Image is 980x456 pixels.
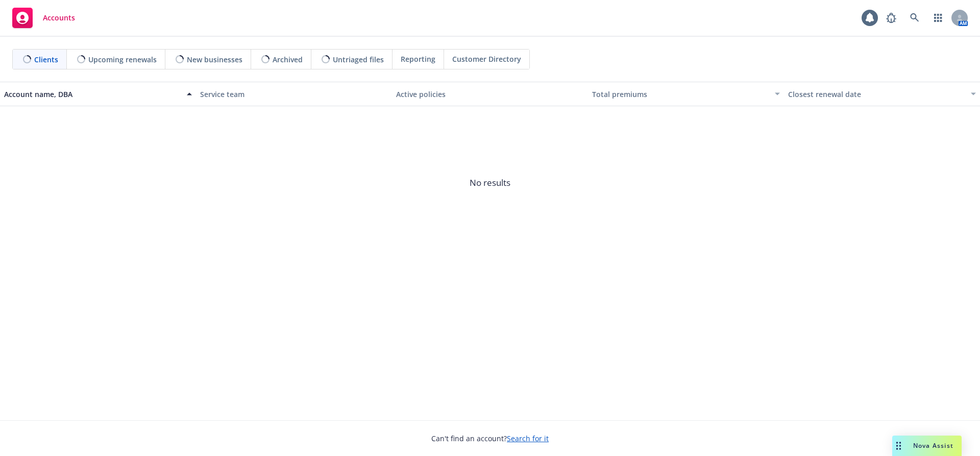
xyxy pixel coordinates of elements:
[881,8,901,28] a: Report a Bug
[187,54,242,65] span: New businesses
[88,54,157,65] span: Upcoming renewals
[507,434,549,443] a: Search for it
[196,82,392,106] button: Service team
[588,82,784,106] button: Total premiums
[892,436,905,456] div: Drag to move
[431,433,549,444] span: Can't find an account?
[913,441,953,450] span: Nova Assist
[892,436,962,456] button: Nova Assist
[784,82,980,106] button: Closest renewal date
[788,89,965,100] div: Closest renewal date
[43,14,75,22] span: Accounts
[401,54,435,64] span: Reporting
[592,89,769,100] div: Total premiums
[928,8,948,28] a: Switch app
[396,89,584,100] div: Active policies
[8,4,79,32] a: Accounts
[392,82,588,106] button: Active policies
[200,89,388,100] div: Service team
[333,54,384,65] span: Untriaged files
[273,54,303,65] span: Archived
[904,8,925,28] a: Search
[452,54,521,64] span: Customer Directory
[4,89,181,100] div: Account name, DBA
[34,54,58,65] span: Clients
